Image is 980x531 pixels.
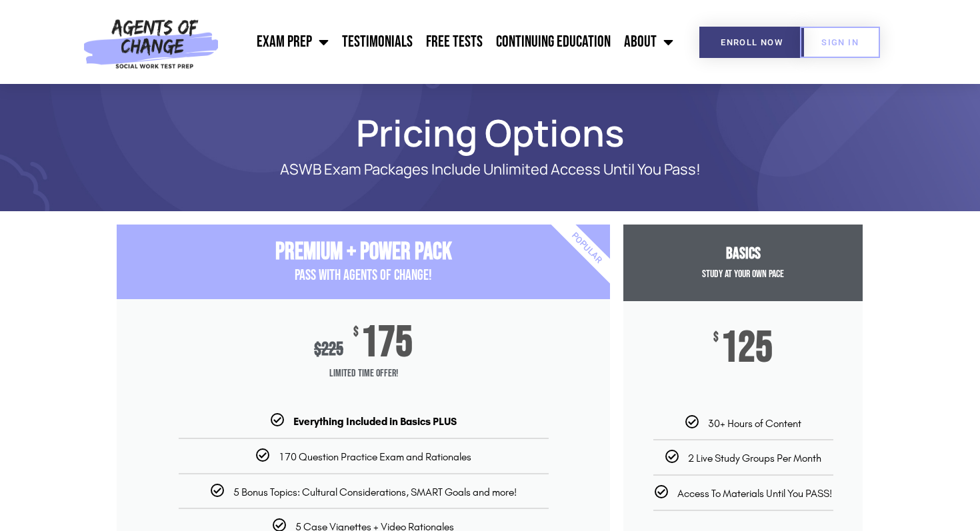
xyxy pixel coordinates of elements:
[821,38,859,47] span: SIGN IN
[699,27,804,58] a: Enroll Now
[721,38,783,47] span: Enroll Now
[225,25,680,59] nav: Menu
[713,331,719,344] span: $
[117,238,610,266] h3: Premium + Power Pack
[293,415,457,428] b: Everything Included in Basics PLUS
[295,266,432,284] span: PASS with AGENTS OF CHANGE!
[353,326,359,339] span: $
[510,171,664,325] div: Popular
[623,245,863,264] h3: Basics
[314,338,343,360] div: 225
[721,331,773,366] span: 125
[163,161,817,178] p: ASWB Exam Packages Include Unlimited Access Until You Pass!
[361,326,413,360] span: 175
[233,486,517,498] span: 5 Bonus Topics: Cultural Considerations, SMART Goals and more!
[677,487,832,500] span: Access To Materials Until You PASS!
[702,268,784,280] span: Study at your Own Pace
[688,452,821,464] span: 2 Live Study Groups Per Month
[110,117,870,148] h1: Pricing Options
[250,25,335,59] a: Exam Prep
[335,25,419,59] a: Testimonials
[489,25,617,59] a: Continuing Education
[708,417,801,430] span: 30+ Hours of Content
[617,25,680,59] a: About
[314,338,321,360] span: $
[117,360,610,387] span: Limited Time Offer!
[419,25,489,59] a: Free Tests
[279,450,471,463] span: 170 Question Practice Exam and Rationales
[800,27,880,58] a: SIGN IN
